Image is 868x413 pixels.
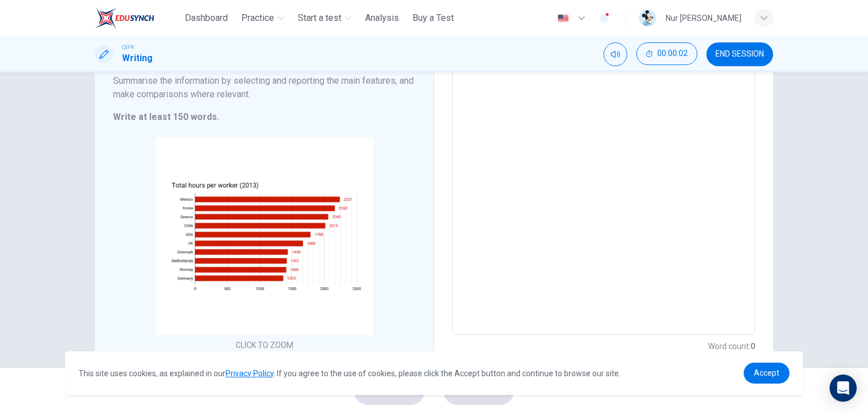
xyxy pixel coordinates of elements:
h1: Writing [122,51,153,65]
img: Profile picture [639,9,657,27]
button: Analysis [361,8,403,28]
div: Open Intercom Messenger [830,375,857,402]
span: Practice [241,11,274,25]
img: en [556,14,570,23]
button: Practice [237,8,289,28]
span: This site uses cookies, as explained in our . If you agree to the use of cookies, please click th... [79,369,620,378]
span: END SESSION [715,50,764,59]
span: Buy a Test [413,11,454,25]
div: cookieconsent [65,351,803,395]
a: Privacy Policy [225,369,274,378]
span: Dashboard [185,11,228,25]
button: 00:00:02 [636,42,697,65]
span: Accept [754,368,779,377]
strong: 0 [750,342,755,351]
h6: Word count : [708,339,755,353]
span: 00:00:02 [657,49,688,58]
button: Buy a Test [408,8,458,28]
span: CEFR [122,44,134,51]
h6: Summarise the information by selecting and reporting the main features, and make comparisons wher... [113,74,415,101]
div: Mute [604,42,627,66]
img: ELTC logo [95,7,154,29]
span: Analysis [365,11,399,25]
button: Dashboard [180,8,232,28]
button: END SESSION [706,42,773,66]
div: Nur [PERSON_NAME] [666,11,741,25]
a: ELTC logo [95,7,180,29]
a: dismiss cookie message [744,363,789,384]
strong: Write at least 150 words. [113,111,219,122]
div: Hide [636,42,697,66]
span: Start a test [298,11,341,25]
button: Start a test [293,8,356,28]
